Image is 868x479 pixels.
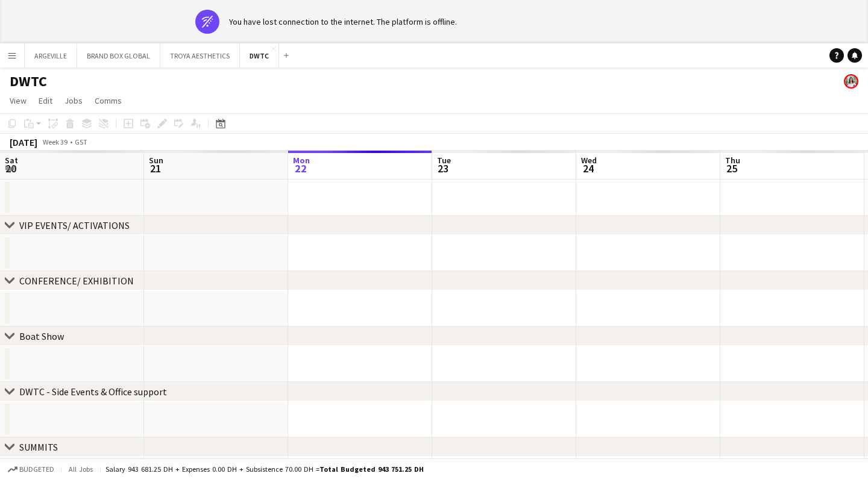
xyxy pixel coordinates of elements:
span: Budgeted [19,465,54,474]
div: SUMMITS [19,441,58,453]
span: Edit [39,95,52,106]
button: TROYA AESTHETICS [160,44,240,67]
span: 22 [291,161,310,175]
span: 20 [3,161,18,175]
a: Jobs [60,93,87,108]
span: Total Budgeted 943 751.25 DH [319,465,424,474]
span: Sun [149,155,163,166]
h1: DWTC [10,72,47,90]
div: Boat Show [19,330,64,342]
span: 24 [579,161,597,175]
div: You have lost connection to the internet. The platform is offline. [229,16,457,27]
a: Edit [34,93,57,108]
span: 23 [435,161,451,175]
div: Salary 943 681.25 DH + Expenses 0.00 DH + Subsistence 70.00 DH = [105,465,424,474]
div: VIP EVENTS/ ACTIVATIONS [19,219,130,231]
app-user-avatar: Maristela Scott [844,74,858,89]
button: BRAND BOX GLOBAL [77,44,160,67]
span: 25 [723,161,740,175]
span: Sat [5,155,18,166]
span: Week 39 [40,137,70,146]
button: ARGEVILLE [25,44,77,67]
span: 21 [147,161,163,175]
button: Budgeted [6,463,56,476]
span: View [10,95,27,106]
span: Mon [293,155,310,166]
a: Comms [90,93,127,108]
span: All jobs [66,465,95,474]
div: CONFERENCE/ EXHIBITION [19,275,134,287]
a: View [5,93,31,108]
div: DWTC - Side Events & Office support [19,386,167,398]
span: Tue [437,155,451,166]
div: [DATE] [10,136,37,148]
span: Wed [581,155,597,166]
span: Jobs [64,95,83,106]
span: Thu [725,155,740,166]
div: GST [75,137,87,146]
button: DWTC [240,44,279,67]
span: Comms [95,95,122,106]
